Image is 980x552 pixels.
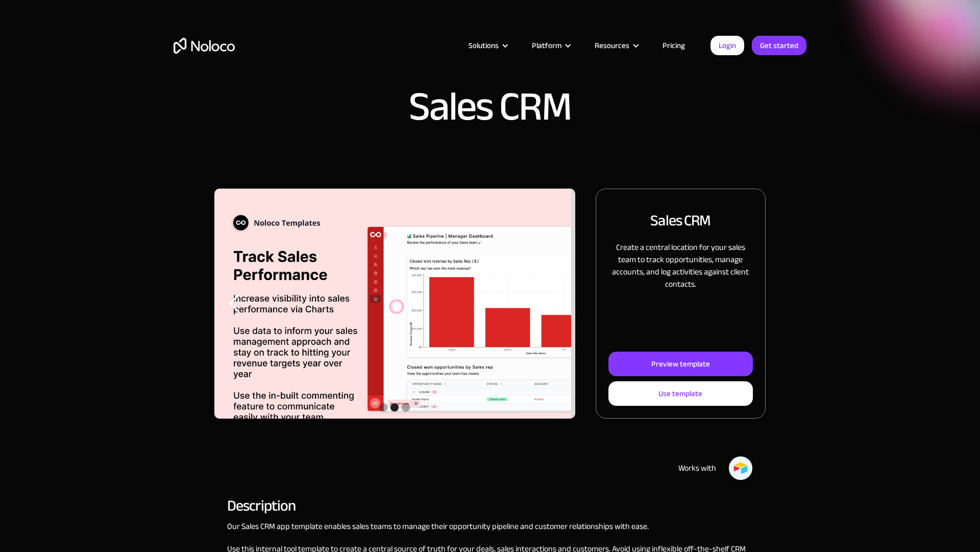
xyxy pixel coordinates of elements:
[469,39,499,52] div: Solutions
[752,36,806,55] a: Get started
[390,403,399,411] div: Show slide 2 of 3
[608,352,753,376] a: Preview template
[650,210,710,231] h2: Sales CRM
[214,189,575,419] div: 2 of 3
[710,36,744,55] a: Login
[174,38,235,54] a: home
[728,456,753,480] img: Airtable
[214,189,255,419] div: previous slide
[519,39,582,52] div: Platform
[532,39,561,52] div: Platform
[379,403,387,411] div: Show slide 1 of 3
[608,381,753,406] a: Use template
[651,357,710,371] div: Preview template
[227,520,753,533] p: Our Sales CRM app template enables sales teams to manage their opportunity pipeline and customer ...
[534,189,575,419] div: next slide
[608,241,753,290] p: Create a central location for your sales team to track opportunities, manage accounts, and log ac...
[456,39,519,52] div: Solutions
[658,387,702,400] div: Use template
[402,403,410,411] div: Show slide 3 of 3
[409,86,571,127] h1: Sales CRM
[595,39,629,52] div: Resources
[227,501,753,510] h2: Description
[214,189,575,419] div: carousel
[582,39,650,52] div: Resources
[678,462,716,474] div: Works with
[650,39,698,52] a: Pricing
